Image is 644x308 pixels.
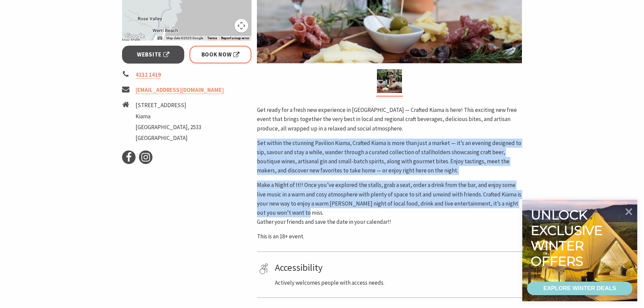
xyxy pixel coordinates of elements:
[124,32,146,41] img: Google
[124,32,146,41] a: Open this area in Google Maps (opens a new window)
[527,282,633,295] a: EXPLORE WINTER DEALS
[189,46,252,64] a: Book Now
[136,134,201,143] li: [GEOGRAPHIC_DATA]
[257,139,522,175] p: Set within the stunning Pavilion Kiama, Crafted Kiama is more than just a market — it’s an evenin...
[166,36,203,40] span: Map data ©2025 Google
[158,36,162,41] button: Keyboard shortcuts
[136,123,201,132] li: [GEOGRAPHIC_DATA], 2533
[122,46,185,64] a: Website
[377,69,402,93] img: Wine and cheese placed on a table to enjoy
[201,50,240,59] span: Book Now
[257,232,522,241] p: This is an 18+ event.
[207,36,217,40] a: Terms
[136,71,161,79] a: 4232 1419
[257,105,522,133] p: Get ready for a fresh new experience in [GEOGRAPHIC_DATA] — Crafted Kiama is here! This exciting ...
[136,101,201,110] li: [STREET_ADDRESS]
[136,86,224,94] a: [EMAIL_ADDRESS][DOMAIN_NAME]
[136,112,201,121] li: Kiama
[531,207,605,269] div: Unlock exclusive winter offers
[543,282,616,295] div: EXPLORE WINTER DEALS
[275,262,520,274] h4: Accessibility
[235,19,248,32] button: Map camera controls
[221,36,249,40] a: Report a map error
[257,181,522,227] p: Make a Night of It!! Once you’ve explored the stalls, grab a seat, order a drink from the bar, an...
[275,278,520,287] p: Actively welcomes people with access needs.
[137,50,169,59] span: Website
